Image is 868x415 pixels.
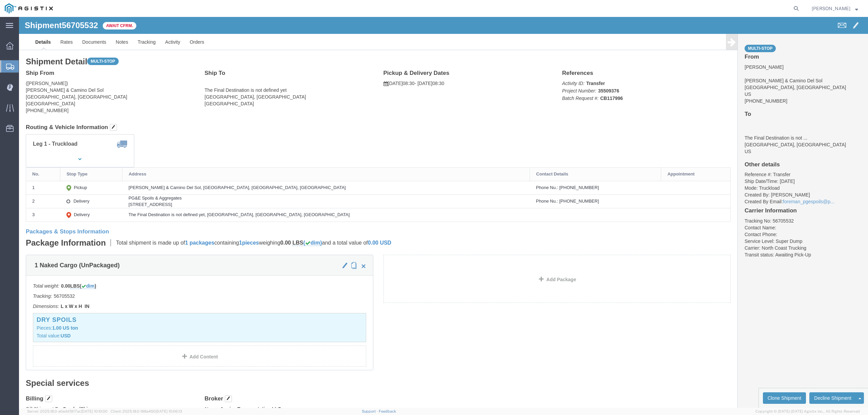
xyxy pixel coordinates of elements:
[81,409,107,413] span: [DATE] 10:10:00
[156,409,182,413] span: [DATE] 10:06:13
[362,409,379,413] a: Support
[5,3,53,14] img: logo
[379,409,396,413] a: Feedback
[27,409,107,413] span: Server: 2025.18.0-a0edd1917ac
[812,5,850,12] span: Lorretta Ayala
[811,4,859,13] button: [PERSON_NAME]
[111,409,182,413] span: Client: 2025.18.0-198a450
[19,17,868,408] iframe: FS Legacy Container
[755,409,860,414] span: Copyright © [DATE]-[DATE] Agistix Inc., All Rights Reserved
